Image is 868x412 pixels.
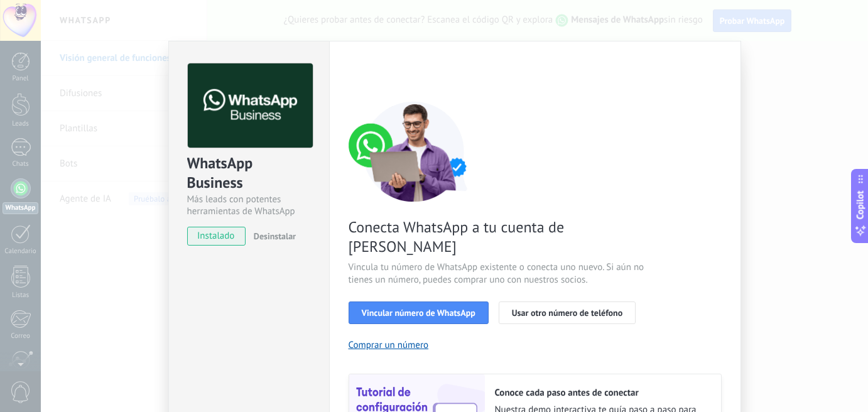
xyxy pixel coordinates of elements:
span: Conecta WhatsApp a tu cuenta de [PERSON_NAME] [349,217,648,256]
img: logo_main.png [188,63,313,148]
span: Usar otro número de teléfono [512,308,622,317]
div: WhatsApp Business [187,153,311,193]
span: Copilot [854,191,867,220]
button: Vincular número de WhatsApp [349,301,489,324]
span: Vincular número de WhatsApp [362,308,475,317]
img: connect number [349,101,480,202]
button: Comprar un número [349,339,429,351]
span: Vincula tu número de WhatsApp existente o conecta uno nuevo. Si aún no tienes un número, puedes c... [349,261,648,286]
h2: Conoce cada paso antes de conectar [495,387,708,399]
button: Usar otro número de teléfono [499,301,636,324]
button: Desinstalar [249,227,296,246]
div: Más leads con potentes herramientas de WhatsApp [187,193,311,217]
span: instalado [188,227,245,246]
span: Desinstalar [254,230,296,242]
